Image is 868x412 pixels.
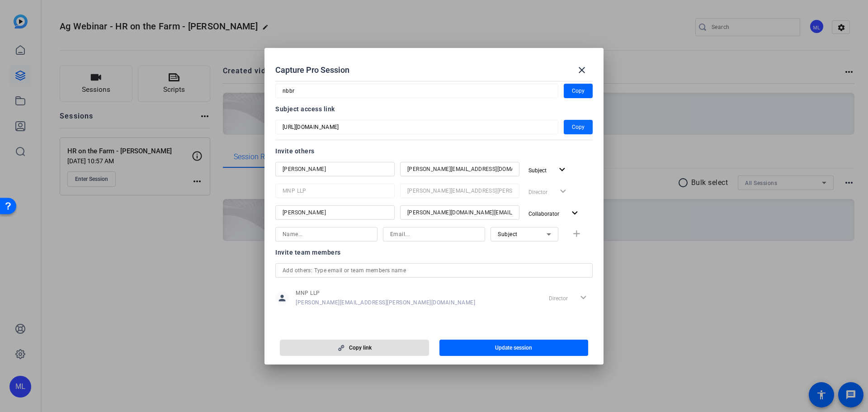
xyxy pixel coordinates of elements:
[283,122,551,133] input: Session OTP
[498,231,518,237] span: Subject
[407,207,512,218] input: Email...
[275,104,593,114] div: Subject access link
[439,340,589,356] button: Update session
[528,167,547,174] span: Subject
[525,205,584,222] button: Collaborator
[407,185,512,196] input: Email...
[275,291,289,305] mat-icon: person
[569,208,580,219] mat-icon: expand_more
[296,289,475,297] span: MNP LLP
[275,59,593,81] div: Capture Pro Session
[283,164,387,175] input: Name...
[283,85,551,96] input: Session OTP
[275,247,593,258] div: Invite team members
[564,84,593,98] button: Copy
[564,120,593,134] button: Copy
[283,185,387,196] input: Name...
[495,344,532,351] span: Update session
[572,85,585,96] span: Copy
[390,229,478,240] input: Email...
[572,122,585,133] span: Copy
[407,164,512,175] input: Email...
[283,207,387,218] input: Name...
[280,340,429,356] button: Copy link
[576,65,587,76] mat-icon: close
[283,229,370,240] input: Name...
[349,344,372,351] span: Copy link
[557,164,568,175] mat-icon: expand_more
[275,146,593,156] div: Invite others
[525,162,571,178] button: Subject
[283,265,585,276] input: Add others: Type email or team members name
[528,211,559,217] span: Collaborator
[296,299,475,306] span: [PERSON_NAME][EMAIL_ADDRESS][PERSON_NAME][DOMAIN_NAME]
